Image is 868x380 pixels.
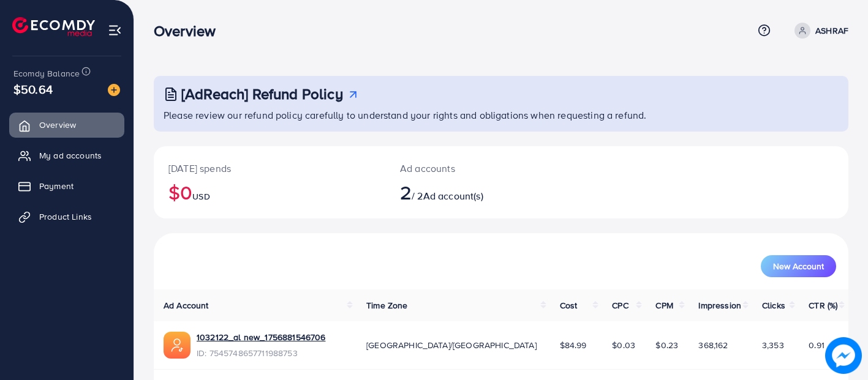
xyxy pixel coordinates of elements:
span: Time Zone [366,299,407,311]
span: Impression [698,299,741,311]
span: $50.64 [13,80,53,98]
h2: $0 [168,181,371,204]
a: Overview [9,113,124,137]
a: 1032122_al new_1756881546706 [197,331,325,343]
span: Product Links [39,210,92,223]
a: Payment [9,174,124,198]
span: Ad Account [164,299,209,311]
span: USD [192,190,209,203]
span: $0.03 [612,339,635,351]
span: CPC [612,299,628,311]
img: ic-ads-acc.e4c84228.svg [164,332,191,359]
h3: [AdReach] Refund Policy [181,85,343,103]
span: Payment [39,180,74,192]
span: $84.99 [560,339,587,351]
button: New Account [761,255,836,277]
p: [DATE] spends [168,161,371,176]
p: Ad accounts [400,161,545,176]
span: Overview [39,119,76,131]
a: ASHRAF [790,23,848,39]
span: Cost [560,299,578,311]
span: New Account [773,262,824,270]
span: CPM [655,299,673,311]
span: [GEOGRAPHIC_DATA]/[GEOGRAPHIC_DATA] [366,339,537,351]
span: ID: 7545748657711988753 [197,347,325,359]
span: Clicks [762,299,785,311]
img: menu [108,23,122,37]
span: 3,353 [762,339,784,351]
span: Ad account(s) [423,189,483,203]
img: logo [12,17,95,36]
img: image [108,84,120,96]
span: 2 [400,178,412,206]
h3: Overview [154,22,225,40]
p: ASHRAF [815,23,848,38]
span: 368,162 [698,339,728,351]
span: CTR (%) [809,299,837,311]
span: Ecomdy Balance [13,67,80,80]
img: image [825,337,862,374]
h2: / 2 [400,181,545,204]
span: $0.23 [655,339,678,351]
span: My ad accounts [39,149,102,162]
p: Please review our refund policy carefully to understand your rights and obligations when requesti... [164,108,841,122]
a: Product Links [9,204,124,229]
span: 0.91 [809,339,825,351]
a: My ad accounts [9,143,124,168]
